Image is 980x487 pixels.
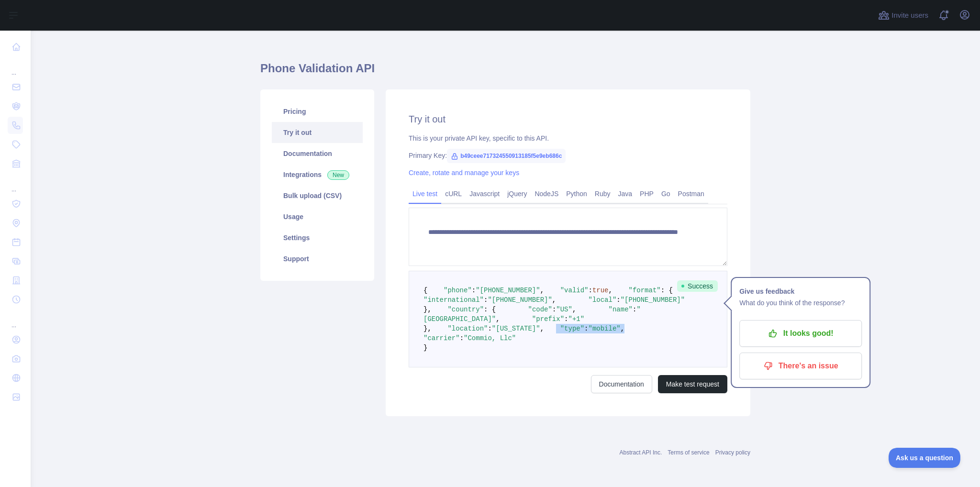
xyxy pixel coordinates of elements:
a: jQuery [503,186,531,201]
a: Abstract API Inc. [620,449,662,456]
button: It looks good! [739,320,862,347]
a: Go [657,186,674,201]
span: true [592,287,609,294]
span: , [540,325,544,332]
span: : { [484,306,496,313]
h1: Give us feedback [739,286,862,297]
span: b49ceee717324550913185f5e9eb686c [447,149,566,163]
span: : [460,334,464,342]
span: , [621,325,624,332]
span: "location" [447,325,488,332]
span: : [584,325,588,332]
span: New [327,170,349,180]
p: It looks good! [746,325,855,342]
div: This is your private API key, specific to this API. [409,133,727,143]
a: PHP [636,186,657,201]
button: Invite users [876,8,930,23]
span: "mobile" [589,325,621,332]
p: There's an issue [746,358,855,374]
a: Java [614,186,636,201]
span: "US" [556,306,572,313]
span: , [496,315,500,323]
span: , [572,306,576,313]
a: Ruby [591,186,614,201]
a: Integrations New [272,164,363,185]
span: "carrier" [423,334,460,342]
a: Create, rotate and manage your keys [409,169,519,177]
a: cURL [441,186,466,201]
span: "name" [609,306,633,313]
a: Settings [272,227,363,248]
a: Usage [272,206,363,227]
a: Privacy policy [715,449,750,456]
div: Primary Key: [409,151,727,160]
span: }, [423,306,432,313]
span: "code" [528,306,552,313]
span: : [633,306,636,313]
span: : [588,287,592,294]
span: "[GEOGRAPHIC_DATA]" [423,306,641,323]
span: "Commio, Llc" [464,334,516,342]
button: There's an issue [739,353,862,379]
a: Bulk upload (CSV) [272,185,363,206]
span: "local" [588,296,616,304]
span: : [552,306,556,313]
span: "[US_STATE]" [492,325,540,332]
span: "[PHONE_NUMBER]" [488,296,552,304]
span: Invite users [891,10,928,21]
span: { [423,287,427,294]
button: Make test request [658,375,727,393]
a: Pricing [272,101,363,122]
iframe: Toggle Customer Support [889,448,961,468]
span: : [564,315,568,323]
div: ... [8,310,23,329]
a: Live test [409,186,441,201]
span: }, [423,325,432,332]
span: "[PHONE_NUMBER]" [621,296,685,304]
span: : [484,296,488,304]
a: Try it out [272,122,363,143]
span: "international" [423,296,484,304]
a: Postman [674,186,708,201]
span: "valid" [560,287,589,294]
h1: Phone Validation API [260,61,750,84]
span: "[PHONE_NUMBER]" [476,287,540,294]
p: What do you think of the response? [739,297,862,309]
a: NodeJS [531,186,562,201]
h2: Try it out [409,112,727,126]
span: "format" [629,287,661,294]
span: , [609,287,612,294]
a: Terms of service [668,449,709,456]
a: Documentation [591,375,652,393]
a: Support [272,248,363,269]
span: : [616,296,620,304]
span: , [552,296,556,304]
a: Documentation [272,143,363,164]
span: , [540,287,544,294]
span: "phone" [444,287,472,294]
div: ... [8,174,23,193]
a: Python [562,186,591,201]
span: "prefix" [532,315,564,323]
span: : [488,325,491,332]
span: "type" [560,325,584,332]
span: : [472,287,476,294]
a: Javascript [466,186,503,201]
span: : { [661,287,673,294]
span: "+1" [568,315,584,323]
span: } [423,344,427,352]
div: ... [8,57,23,77]
span: Success [677,280,718,292]
span: "country" [447,306,484,313]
